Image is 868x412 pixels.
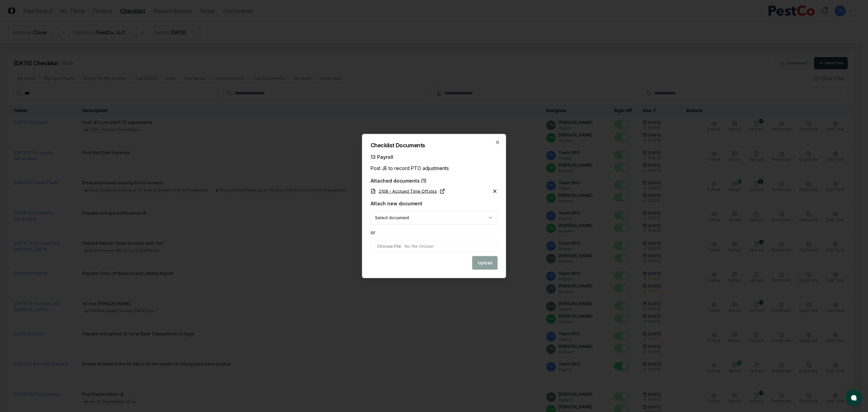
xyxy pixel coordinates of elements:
a: 2108 - Accrued Time Off.xlsx [371,188,445,194]
h2: Checklist Documents [371,143,498,148]
div: Post JE to record PTO adjustments [371,165,498,172]
div: Attach new document [371,200,422,207]
div: Attached documents ( 1 ) [371,177,498,184]
div: 13 Payroll [371,153,498,161]
div: or [371,229,498,236]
